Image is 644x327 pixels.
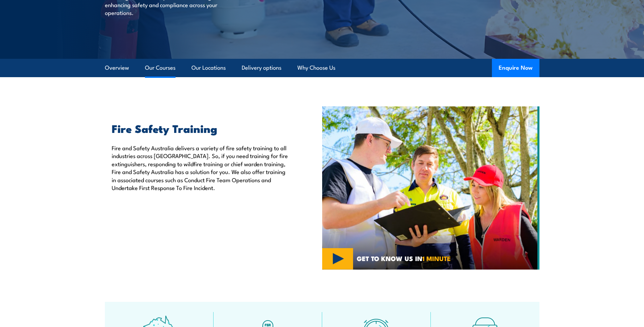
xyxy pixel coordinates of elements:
[297,59,335,77] a: Why Choose Us
[322,106,539,270] img: Fire Safety Training Courses
[492,59,539,77] button: Enquire Now
[242,59,281,77] a: Delivery options
[112,123,291,133] h2: Fire Safety Training
[105,59,129,77] a: Overview
[112,144,291,191] p: Fire and Safety Australia delivers a variety of fire safety training to all industries across [GE...
[422,253,451,263] strong: 1 MINUTE
[145,59,176,77] a: Our Courses
[191,59,226,77] a: Our Locations
[357,255,451,261] span: GET TO KNOW US IN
